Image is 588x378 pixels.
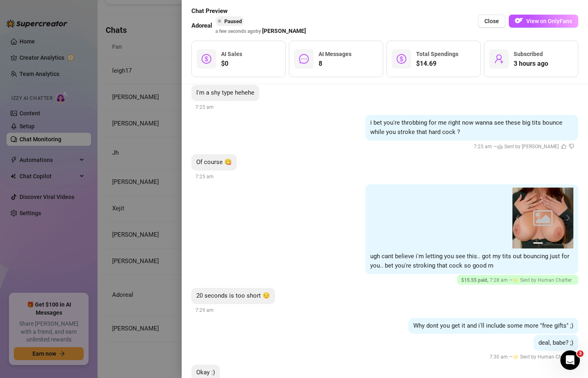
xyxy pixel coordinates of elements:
span: Okay :) [196,369,215,376]
span: AI Sales [221,51,242,57]
span: 🤖 Sent by [PERSON_NAME] [497,144,559,149]
span: $14.69 [416,59,458,69]
button: prev [516,215,522,221]
span: 🌟 Sent by Human Chatter [513,277,572,283]
iframe: Intercom live chat [560,350,580,370]
span: Adoreal [191,21,212,31]
span: Subscribed [514,51,543,57]
span: 7:30 am — [490,354,574,360]
span: $0 [221,59,242,69]
span: user-add [494,54,504,64]
span: 7:25 am [195,104,214,110]
span: a few seconds ago by [215,28,306,34]
button: next [564,215,570,221]
span: Why dont you get it and i'll include some more "free gifts" ;) [413,322,573,329]
span: 3 [577,350,584,357]
span: i bet you're throbbing for me right now wanna see these big tits bounce while you stroke that har... [370,119,562,136]
span: 7:25 am [195,174,214,179]
button: 2 [546,242,553,244]
span: [PERSON_NAME] [262,26,306,35]
span: deal, babe? ;) [538,339,573,346]
span: dollar [397,54,406,64]
span: I'm a shy type hehehe [196,89,254,96]
span: $ 15.55 paid , [461,277,490,283]
span: 7:29 am [195,307,214,313]
span: 8 [319,59,351,69]
span: Paused [224,18,242,24]
span: like [561,144,566,149]
span: Close [484,18,499,24]
span: View on OnlyFans [526,18,572,24]
span: 7:25 am — [474,144,574,149]
span: ugh cant believe i'm letting you see this.. got my tits out bouncing just for you.. bet you're st... [370,253,569,270]
span: message [299,54,309,64]
span: Of course 😋 [196,158,232,166]
button: OFView on OnlyFans [509,15,578,28]
span: 7:28 am — [461,277,574,283]
span: Total Spendings [416,51,458,57]
span: 20 seconds is too short 😔 [196,292,270,299]
span: dollar [202,54,211,64]
span: 3 hours ago [514,59,548,69]
span: AI Messages [319,51,351,57]
img: OF [515,17,523,25]
span: dislike [569,144,574,149]
button: Close [478,15,506,28]
span: 🌟 Sent by Human Chatter [513,354,572,360]
span: Chat Preview [191,6,306,16]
